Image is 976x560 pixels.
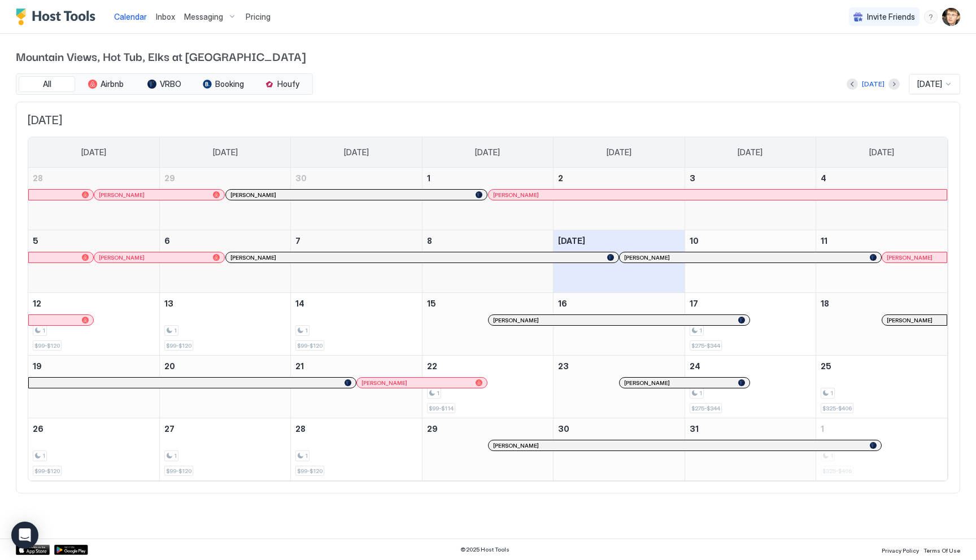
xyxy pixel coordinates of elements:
span: 26 [33,424,43,434]
a: October 19, 2025 [28,356,159,377]
span: [PERSON_NAME] [493,442,539,449]
span: Booking [215,79,244,89]
a: October 6, 2025 [160,230,290,251]
span: 29 [164,173,175,183]
td: October 30, 2025 [554,418,685,481]
span: Terms Of Use [923,547,960,554]
a: October 29, 2025 [422,418,553,439]
span: [DATE] [738,147,762,158]
span: 1 [699,390,702,397]
span: [PERSON_NAME] [99,191,145,199]
a: October 12, 2025 [28,293,159,314]
span: Mountain Views, Hot Tub, Elks at [GEOGRAPHIC_DATA] [16,47,960,64]
td: October 25, 2025 [816,356,947,418]
span: 30 [558,424,569,434]
a: October 14, 2025 [291,293,421,314]
td: October 27, 2025 [159,418,290,481]
span: [DATE] [917,79,942,89]
a: Calendar [114,11,147,23]
span: 1 [437,390,439,397]
span: Airbnb [101,79,124,89]
span: Pricing [246,12,271,22]
span: $99-$120 [297,342,323,349]
span: 13 [164,299,173,308]
div: [PERSON_NAME] [887,317,942,324]
span: [PERSON_NAME] [230,191,276,199]
button: Booking [195,76,251,92]
button: All [19,76,75,92]
div: Host Tools Logo [16,8,101,25]
div: [PERSON_NAME] [624,379,745,387]
span: Calendar [114,12,147,21]
div: App Store [16,545,50,555]
a: October 31, 2025 [685,418,816,439]
span: [DATE] [475,147,500,158]
span: [DATE] [81,147,106,158]
span: 1 [830,390,833,397]
div: menu [924,10,938,24]
div: [PERSON_NAME] [624,254,877,261]
div: [PERSON_NAME] [99,254,220,261]
a: Sunday [70,137,117,168]
span: $99-$120 [297,467,323,475]
a: October 10, 2025 [685,230,816,251]
a: October 8, 2025 [422,230,553,251]
td: September 30, 2025 [291,168,422,230]
span: [PERSON_NAME] [493,191,539,199]
div: Open Intercom Messenger [11,522,38,549]
a: October 25, 2025 [816,356,947,377]
span: $99-$120 [34,467,60,475]
span: $99-$120 [34,342,60,349]
span: 19 [33,361,42,371]
a: October 1, 2025 [422,168,553,189]
span: 7 [295,236,300,246]
a: October 28, 2025 [291,418,421,439]
td: October 16, 2025 [554,293,685,356]
span: $99-$114 [429,405,454,412]
td: October 24, 2025 [685,356,816,418]
div: User profile [942,8,960,26]
td: November 1, 2025 [816,418,947,481]
a: Terms Of Use [923,544,960,555]
td: September 28, 2025 [28,168,159,230]
span: 11 [821,236,827,246]
a: October 17, 2025 [685,293,816,314]
td: October 13, 2025 [159,293,290,356]
a: October 23, 2025 [554,356,684,377]
div: [PERSON_NAME] [887,254,942,261]
a: September 30, 2025 [291,168,421,189]
td: October 6, 2025 [159,230,290,293]
span: [PERSON_NAME] [99,254,145,261]
div: [DATE] [862,79,884,89]
div: [PERSON_NAME] [493,317,745,324]
span: 16 [558,299,567,308]
span: 29 [427,424,438,434]
td: October 31, 2025 [685,418,816,481]
div: [PERSON_NAME] [99,191,220,199]
div: [PERSON_NAME] [230,191,482,199]
span: 1 [42,452,45,460]
span: 23 [558,361,569,371]
button: Houfy [254,76,310,92]
span: 1 [699,327,702,334]
span: $99-$120 [166,342,191,349]
span: 27 [164,424,175,434]
td: October 12, 2025 [28,293,159,356]
span: 24 [690,361,700,371]
button: [DATE] [860,77,886,91]
span: [PERSON_NAME] [887,254,933,261]
td: October 23, 2025 [554,356,685,418]
div: [PERSON_NAME] [230,254,614,261]
span: 21 [295,361,304,371]
button: Previous month [847,78,858,90]
span: [DATE] [607,147,631,158]
a: October 26, 2025 [28,418,159,439]
td: October 20, 2025 [159,356,290,418]
span: $275-$344 [691,405,720,412]
span: 28 [295,424,306,434]
span: 20 [164,361,175,371]
span: $275-$344 [691,342,720,349]
td: October 22, 2025 [422,356,553,418]
td: October 4, 2025 [816,168,947,230]
a: October 13, 2025 [160,293,290,314]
